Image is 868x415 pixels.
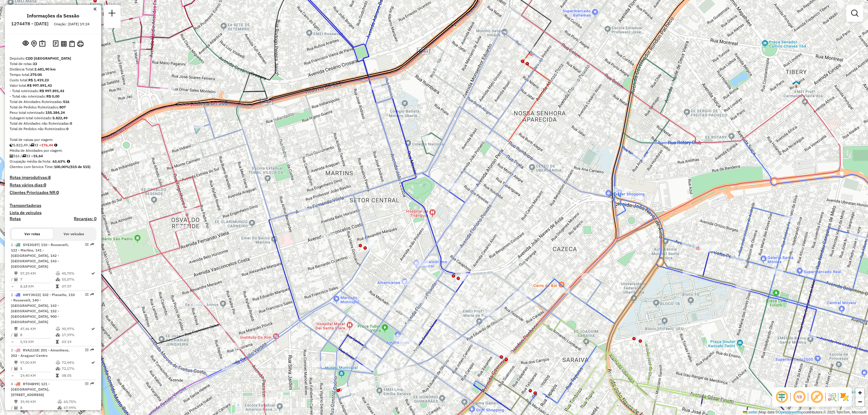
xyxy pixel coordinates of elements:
img: Exibir/Ocultar setores [840,392,849,402]
div: Total de Atividades não Roteirizadas: [10,121,96,126]
button: Painel de Sugestão [38,39,47,48]
span: Clientes com Service Time: [10,164,54,169]
strong: 807 [59,105,66,109]
td: 39,90 KM [20,399,57,405]
i: Total de rotas [30,143,34,147]
i: Total de Atividades [14,367,18,370]
td: 57,29 KM [20,270,55,276]
h4: Rotas vários dias: [10,183,96,188]
td: = [11,283,14,289]
i: Tempo total em rota [56,285,59,288]
div: Custo total: [10,77,96,83]
div: Distância Total: [10,67,96,72]
i: Total de Atividades [14,333,18,337]
i: Distância Total [14,272,18,275]
button: Centralizar mapa no depósito ou ponto de apoio [30,39,38,48]
i: % de utilização do peso [58,400,62,404]
strong: 155.384,24 [46,110,65,115]
td: 47,46 KM [20,326,55,332]
i: Rota otimizada [91,361,95,364]
strong: 176,44 [41,143,53,147]
strong: (515 de 515) [69,164,90,169]
div: - Total não roteirizado: [10,94,96,99]
strong: R$ 1.419,23 [28,78,49,82]
strong: 0 [44,182,46,188]
td: / [11,332,14,338]
i: Cubagem total roteirizado [10,143,13,147]
span: SYE3G87 [23,242,39,247]
span: | 201 - Amanhece, 202 - Araguari Centro [11,348,70,358]
em: Opções [85,348,89,352]
i: Rota otimizada [91,327,95,331]
span: 3 - [11,348,70,358]
td: 45,70% [61,270,91,276]
strong: CDD [GEOGRAPHIC_DATA] [26,56,71,61]
strong: 100,00% [54,164,69,169]
button: Imprimir Rotas [76,39,85,48]
td: 8,18 KM [20,283,55,289]
span: Ocultar NR [792,390,807,404]
div: Depósito: [10,56,96,61]
i: Total de rotas [22,154,26,158]
a: Rotas [10,216,21,221]
span: | 110 - Roosevelt, 122 - Martins, 141 - [GEOGRAPHIC_DATA], 142 - [GEOGRAPHIC_DATA], 143 - [GEOGRA... [11,242,69,269]
div: Peso total roteirizado: [10,110,96,115]
div: Map data © contributors,© 2025 TomTom, Microsoft [741,410,868,415]
div: Valor total: [10,83,96,88]
strong: 63,63% [52,159,66,164]
td: 03:19 [61,339,91,345]
td: 8 [20,332,55,338]
strong: 0 [56,190,59,195]
i: % de utilização da cubagem [56,367,60,370]
span: Ocultar deslocamento [775,390,789,404]
strong: 8 [48,175,51,180]
td: 97,00 KM [20,360,55,366]
td: 07:07 [61,283,91,289]
td: 19,40 KM [20,373,55,379]
button: Logs desbloquear sessão [52,39,60,48]
strong: 15,64 [33,154,43,158]
span: RTD4B99 [23,382,39,386]
button: Ver veículos [53,229,95,239]
div: 5.822,49 / 33 = [10,142,96,148]
h6: 1274478 - [DATE] [11,21,49,27]
span: − [858,398,862,405]
h4: Clientes Priorizados NR: [10,190,96,195]
h4: Transportadoras [10,203,96,208]
strong: 0 [70,121,72,126]
span: Exibir rótulo [810,390,824,404]
a: Leaflet [743,410,757,414]
img: 206 UDC Light Uberlendia Centro [792,80,800,88]
strong: 0 [66,126,68,131]
span: | 121 - [GEOGRAPHIC_DATA], [STREET_ADDRESS] [11,382,50,397]
td: 5,93 KM [20,339,55,345]
h4: Rotas improdutivas: [10,175,96,180]
span: 4 - [11,382,50,397]
div: Total de Pedidos Roteirizados: [10,105,96,110]
strong: R$ 997.891,43 [27,83,52,88]
a: Zoom out [855,397,864,406]
i: Distância Total [14,400,18,404]
h4: Recargas: 0 [74,216,96,221]
i: % de utilização da cubagem [58,406,62,410]
em: Média calculada utilizando a maior ocupação (%Peso ou %Cubagem) de cada rota da sessão. Rotas cro... [67,160,70,163]
span: HHY3H22 [23,292,40,297]
td: 17,39% [61,332,91,338]
em: Opções [85,293,89,296]
i: % de utilização do peso [56,361,60,364]
span: RVA2J28 [23,348,38,352]
td: 55,07% [61,276,91,282]
i: % de utilização do peso [56,272,60,275]
td: 67,99% [63,405,94,411]
em: Rota exportada [90,382,94,385]
button: Visualizar relatório de Roteirização [60,39,68,48]
div: Total de rotas: [10,61,96,67]
td: 8 [20,405,57,411]
i: Distância Total [14,327,18,331]
td: = [11,339,14,345]
h4: Informações da Sessão [27,13,79,19]
div: Cubagem total roteirizado: [10,115,96,121]
strong: 516 [63,99,69,104]
i: Total de Atividades [10,154,13,158]
span: | 102 - Planalto, 110 - Roosevelt, 140 - [GEOGRAPHIC_DATA], 142 - [GEOGRAPHIC_DATA], 152 - [GEOGR... [11,292,75,324]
